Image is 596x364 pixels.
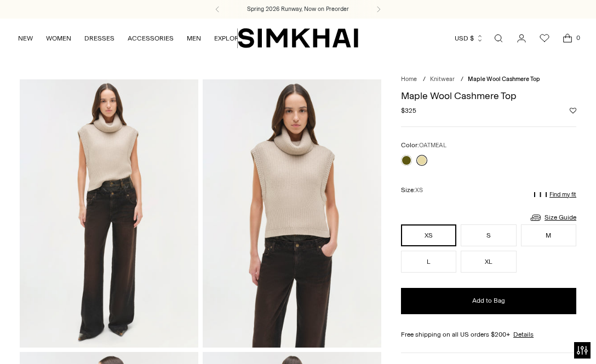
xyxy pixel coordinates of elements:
[203,79,381,347] img: Maple Wool Cashmere Top
[401,330,576,339] div: Free shipping on all US orders $200+
[513,330,534,339] a: Details
[534,27,555,49] a: Wishlist
[187,26,201,50] a: MEN
[461,224,516,246] button: S
[488,27,509,49] a: Open search modal
[461,75,463,84] div: /
[511,27,532,49] a: Go to the account page
[455,26,484,50] button: USD $
[401,251,456,273] button: L
[423,75,426,84] div: /
[401,91,576,101] h1: Maple Wool Cashmere Top
[401,76,417,83] a: Home
[557,27,578,49] a: Open cart modal
[84,26,114,50] a: DRESSES
[430,76,455,83] a: Knitwear
[401,185,423,195] label: Size:
[521,224,576,246] button: M
[9,322,110,355] iframe: Sign Up via Text for Offers
[247,5,349,14] a: Spring 2026 Runway, Now on Preorder
[401,224,456,246] button: XS
[18,26,33,50] a: NEW
[419,142,446,149] span: OATMEAL
[238,27,358,49] a: SIMKHAI
[46,26,71,50] a: WOMEN
[529,211,576,224] a: Size Guide
[401,75,576,84] nav: breadcrumbs
[401,140,446,151] label: Color:
[472,296,505,305] span: Add to Bag
[214,26,243,50] a: EXPLORE
[461,251,516,273] button: XL
[401,288,576,314] button: Add to Bag
[128,26,174,50] a: ACCESSORIES
[401,106,416,115] span: $325
[570,107,576,114] button: Add to Wishlist
[20,79,198,347] img: Maple Wool Cashmere Top
[468,76,540,83] span: Maple Wool Cashmere Top
[573,33,583,43] span: 0
[415,187,423,194] span: XS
